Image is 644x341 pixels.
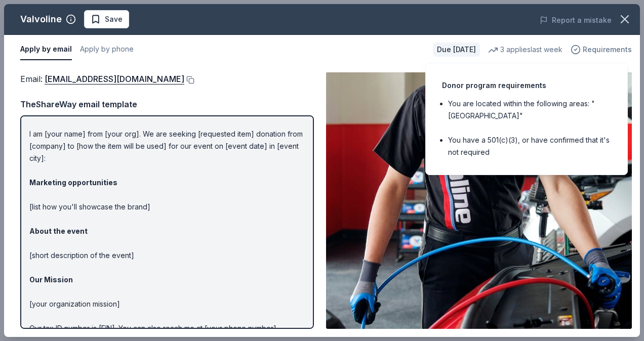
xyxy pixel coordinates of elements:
[20,39,72,60] button: Apply by email
[448,134,611,158] li: You have a 501(c)(3), or have confirmed that it's not required
[29,227,88,235] strong: About the event
[442,79,611,92] div: Donor program requirements
[20,74,184,84] span: Email :
[29,275,73,284] strong: Our Mission
[45,72,184,86] a: [EMAIL_ADDRESS][DOMAIN_NAME]
[20,98,314,111] div: TheShareWay email template
[433,42,480,57] div: Due [DATE]
[84,10,129,28] button: Save
[583,44,632,56] span: Requirements
[326,72,632,329] img: Image for Valvoline
[105,13,123,25] span: Save
[571,44,632,56] button: Requirements
[540,14,612,26] button: Report a mistake
[20,11,62,27] div: Valvoline
[448,98,611,122] li: You are located within the following areas: "[GEOGRAPHIC_DATA]"
[29,178,117,187] strong: Marketing opportunities
[488,44,562,56] div: 3 applies last week
[80,39,134,60] button: Apply by phone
